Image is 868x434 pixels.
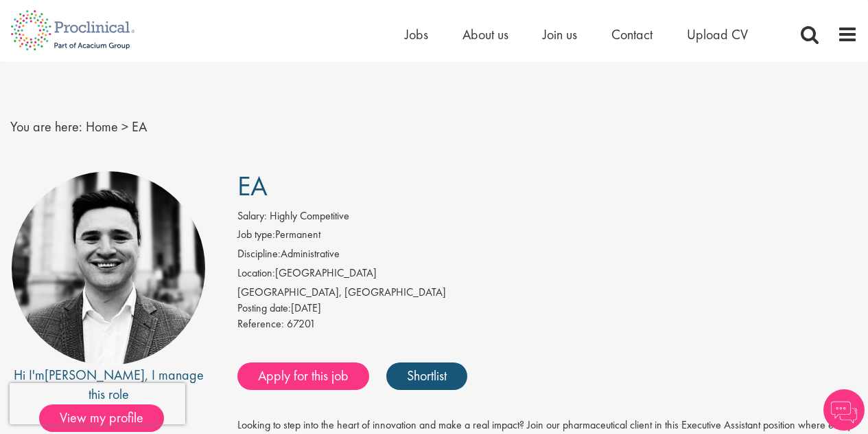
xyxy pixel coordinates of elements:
div: Hi I'm , I manage this role [10,365,207,404]
span: You are here: [10,118,82,135]
span: Highly Competitive [270,208,349,223]
span: > [121,118,128,135]
a: View my profile [39,407,178,425]
a: Contact [611,25,653,43]
label: Salary: [237,208,267,224]
span: 67201 [287,316,316,331]
li: [GEOGRAPHIC_DATA] [237,265,858,285]
span: EA [237,169,268,204]
label: Job type: [237,227,275,243]
iframe: reCAPTCHA [10,383,185,424]
a: breadcrumb link [86,118,118,135]
a: Apply for this job [237,362,369,390]
a: [PERSON_NAME] [45,366,145,384]
span: EA [132,118,147,135]
a: Jobs [405,25,428,43]
img: imeage of recruiter Edward Little [12,171,205,365]
label: Location: [237,265,275,281]
a: Upload CV [687,25,748,43]
a: About us [462,25,508,43]
li: Permanent [237,227,858,246]
a: Shortlist [386,362,467,390]
label: Reference: [237,316,284,332]
div: [DATE] [237,301,858,316]
div: [GEOGRAPHIC_DATA], [GEOGRAPHIC_DATA] [237,285,858,301]
label: Discipline: [237,246,281,262]
img: Chatbot [823,389,865,431]
a: Join us [543,25,577,43]
li: Administrative [237,246,858,265]
span: Posting date: [237,301,291,315]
